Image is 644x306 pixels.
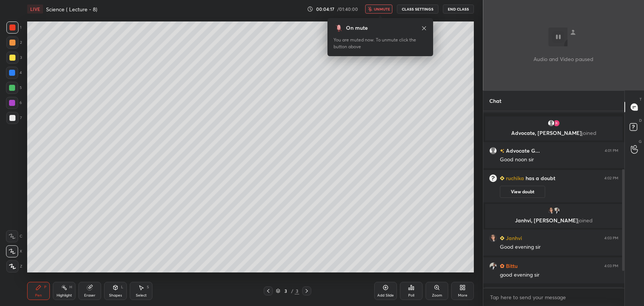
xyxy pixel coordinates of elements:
[432,294,442,297] div: Zoom
[490,217,618,223] p: Janhvi, [PERSON_NAME]
[524,175,555,182] span: has a doubt
[109,294,122,297] div: Shapes
[458,294,467,297] div: More
[547,207,555,214] img: 05db51ca364f4305bbe2037863403bc6.jpg
[639,118,642,123] p: D
[6,21,22,34] div: 1
[295,288,299,294] div: 3
[500,271,618,279] div: good evening sir
[374,6,390,12] span: unmute
[604,236,618,240] div: 4:03 PM
[489,234,497,242] img: 05db51ca364f4305bbe2037863403bc6.jpg
[504,262,518,270] h6: Bittu
[408,294,414,297] div: Poll
[27,5,43,14] div: LIVE
[490,130,618,136] p: Advocate, [PERSON_NAME]
[84,294,95,297] div: Eraser
[334,37,427,50] div: You are muted now. To unmute click the button above
[500,186,545,198] button: View doubt
[136,294,147,297] div: Select
[6,112,22,124] div: 7
[605,148,618,153] div: 4:01 PM
[500,264,504,268] img: Learner_Badge_hustler_a18805edde.svg
[500,236,504,240] img: Learner_Badge_beginner_1_8b307cf2a0.svg
[582,129,596,136] span: joined
[6,260,22,272] div: Z
[6,82,22,94] div: 5
[282,289,289,293] div: 3
[6,97,22,109] div: 6
[578,217,593,224] span: joined
[147,285,149,289] div: S
[291,289,293,293] div: /
[6,37,22,49] div: 2
[504,175,524,182] h6: ruchika
[483,91,507,111] p: Chat
[6,67,22,79] div: 4
[500,243,618,251] div: Good evening sir
[604,264,618,268] div: 4:03 PM
[443,5,474,14] button: End Class
[533,55,593,63] p: Audio and Video paused
[604,176,618,181] div: 4:02 PM
[6,230,22,242] div: C
[553,119,560,127] img: fda303ede1d14bbd82535683b39fd47e.55584805_3
[489,147,497,155] img: default.png
[35,294,42,297] div: Pen
[57,294,72,297] div: Highlight
[44,285,46,289] div: P
[397,5,438,14] button: CLASS SETTINGS
[500,149,504,153] img: no-rating-badge.077c3623.svg
[6,52,22,64] div: 3
[639,96,642,102] p: T
[6,245,22,257] div: X
[69,285,72,289] div: H
[547,119,555,127] img: default.png
[377,294,394,297] div: Add Slide
[639,139,642,144] p: G
[553,207,560,214] img: e5fc90c539b848b2aeb40b5de5d5d719.jpg
[489,262,497,270] img: e5fc90c539b848b2aeb40b5de5d5d719.jpg
[346,24,368,32] div: On mute
[504,234,522,242] h6: Janhvi
[365,5,392,14] button: unmute
[504,147,540,155] h6: Advocate G...
[500,156,618,164] div: Good noon sir
[46,6,97,13] h4: Science ( Lecture - 8)
[483,111,624,288] div: grid
[500,175,504,182] img: Learner_Badge_beginner_1_8b307cf2a0.svg
[121,285,123,289] div: L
